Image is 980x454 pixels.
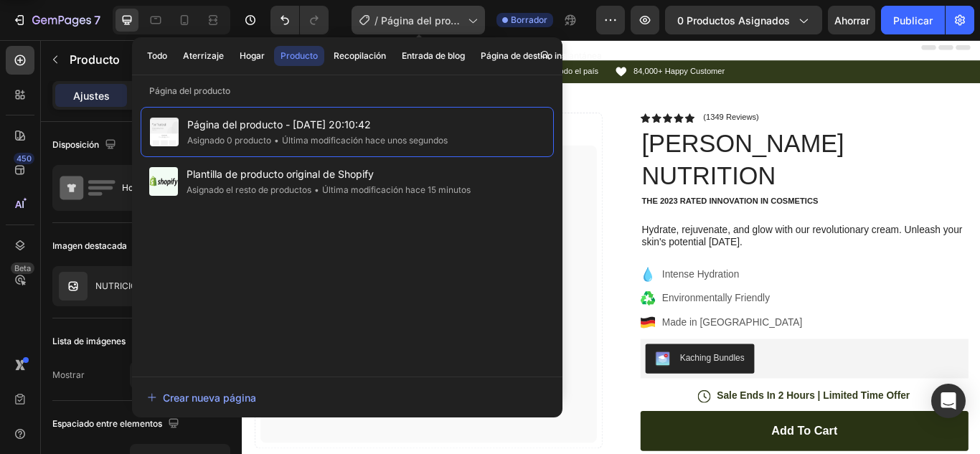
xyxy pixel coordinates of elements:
img: ninguna imagen transparente [59,272,88,301]
button: Hogar [233,46,271,66]
button: Entrada de blog [395,46,471,66]
font: Lista de imágenes [52,336,126,346]
button: Aterrizaje [176,46,230,66]
font: NUTRICIÓN DE LA FLORACIÓN [95,280,222,291]
p: Hydrate, rejuvenate, and glow with our revolutionary cream. Unleash your skin's potential [DATE]. [466,214,845,245]
font: Aterrizaje [183,50,224,61]
font: Ahorrar [834,14,870,27]
font: Recopilación [334,50,386,61]
span: or [317,98,369,109]
p: Intense Hydration [489,265,653,282]
button: 0 productos asignados [665,6,822,34]
div: Deshacer/Rehacer [270,6,329,34]
font: Crear nueva página [163,392,256,404]
font: Todo [147,50,167,61]
font: Última modificación hace 15 minutos [322,184,471,195]
font: Producto [70,52,120,67]
button: Página de destino instantánea [474,46,608,66]
p: The 2023 Rated Innovation in Cosmetics [466,182,845,194]
p: Sale Ends In 2 Hours | Limited Time Offer [553,407,778,422]
font: Producto [281,50,318,61]
font: Espaciado entre elementos [52,418,162,429]
font: Última modificación hace unos segundos [282,135,448,146]
font: Hogar [240,50,265,61]
span: Add image [274,98,317,109]
font: 0 productos asignados [677,14,790,27]
font: Página del producto - [DATE] 20:10:42 [187,118,371,131]
font: Entrada de blog [402,50,465,61]
font: Asignado 0 producto [187,135,271,146]
font: / [374,14,378,27]
button: Publicar [881,6,945,34]
h1: [PERSON_NAME] NUTRITION [464,100,847,178]
p: Environmentally Friendly [489,293,653,310]
font: Mostrar [52,369,85,380]
p: (1349 Reviews) [537,85,602,96]
font: Página del producto - [DATE] 20:10:42 [381,14,460,57]
p: Made in [GEOGRAPHIC_DATA] [489,321,653,338]
div: Abrir Intercom Messenger [931,384,966,418]
button: Recopilación [327,46,392,66]
button: Ahorrar [828,6,875,34]
button: Producto [274,46,324,66]
font: 7 [94,13,100,27]
font: 450 [17,153,32,164]
font: Ajustes [73,90,110,102]
font: Horizontal [122,182,164,193]
font: Página de destino instantánea [481,50,602,61]
font: Imagen destacada [52,240,127,251]
button: 7 [6,6,107,34]
img: KachingBundles.png [481,363,499,380]
input: Auto [131,362,174,388]
font: Borrador [511,14,547,25]
button: Crear nueva página [146,383,548,412]
button: Kaching Bundles [470,354,597,389]
div: Kaching Bundles [510,363,585,378]
button: Todo [141,46,174,66]
font: • [274,135,279,146]
font: • [314,184,319,195]
font: Beta [14,263,31,273]
font: Plantilla de producto original de Shopify [187,168,374,180]
font: Publicar [893,14,933,27]
font: Disposición [52,139,99,150]
font: Asignado el resto de productos [187,184,311,195]
font: Página del producto [149,85,230,96]
span: sync data [330,98,369,109]
p: Producto [70,51,192,68]
iframe: Área de diseño [242,40,980,454]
